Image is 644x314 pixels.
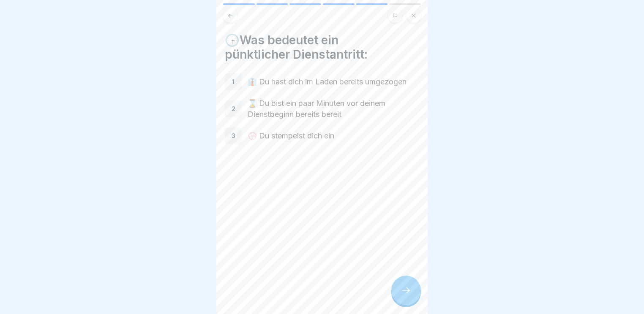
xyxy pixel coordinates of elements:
[248,130,419,141] p: 💮 Du stempelst dich ein
[248,76,419,87] p: 👔 Du hast dich im Laden bereits umgezogen
[232,132,235,140] p: 3
[232,78,235,86] p: 1
[248,98,419,120] p: ⌛️ Du bist ein paar Minuten vor deinem Dienstbeginn bereits bereit
[232,105,235,113] p: 2
[225,33,419,62] h4: 🕞Was bedeutet ein pünktlicher Dienstantritt:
